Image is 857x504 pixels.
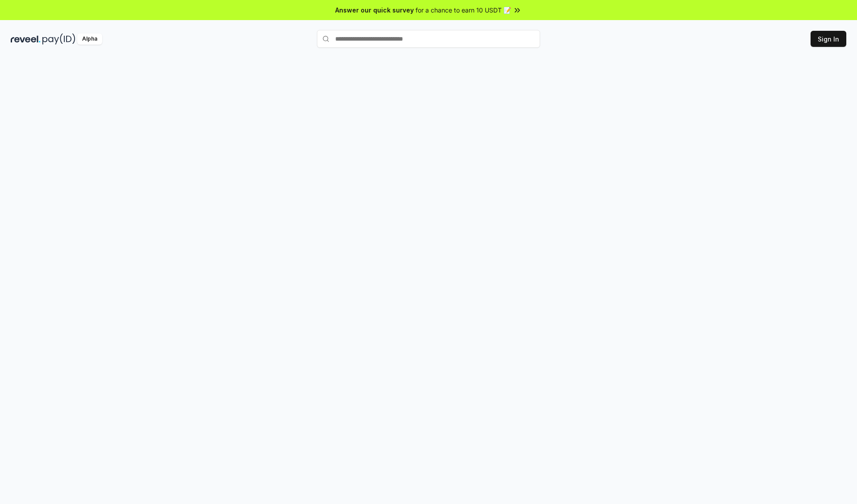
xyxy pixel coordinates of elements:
img: reveel_dark [11,33,41,45]
button: Sign In [811,31,846,47]
div: Alpha [77,33,102,45]
span: for a chance to earn 10 USDT 📝 [416,5,511,15]
span: Answer our quick survey [335,5,414,15]
img: pay_id [42,33,75,45]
